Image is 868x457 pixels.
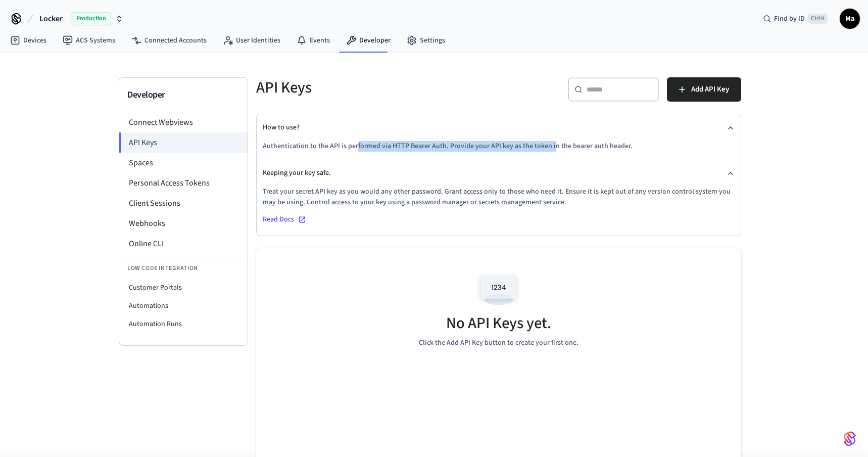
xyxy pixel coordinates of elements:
span: Ma [841,10,859,28]
span: Read Docs [263,214,294,225]
button: Ma [840,9,860,29]
p: Authentication to the API is performed via HTTP Bearer Auth. Provide your API key as the token in... [263,141,735,152]
a: Events [288,31,338,50]
div: Keeping your key safe. [263,187,735,236]
a: Settings [399,31,453,50]
li: Low Code Integration [119,258,248,279]
a: Read Docs [263,212,735,227]
a: Developer [338,31,399,50]
span: Production [71,12,111,25]
span: Ctrl K [808,14,828,24]
span: Locker [39,13,63,25]
li: Online CLI [119,234,248,254]
div: Find by IDCtrl K [755,10,836,28]
li: Automation Runs [119,315,248,333]
p: Click the Add API Key button to create your first one. [419,338,578,348]
li: Customer Portals [119,279,248,297]
span: Find by ID [774,14,805,24]
span: Add API Key [691,83,729,96]
li: Personal Access Tokens [119,173,248,193]
button: Add API Key [667,77,741,102]
li: Spaces [119,153,248,173]
h3: Developer [127,88,239,102]
li: Client Sessions [119,193,248,213]
li: Connect Webviews [119,112,248,132]
button: Keeping your key safe. [263,160,735,187]
div: How to use? [263,141,735,160]
button: How to use? [263,114,735,141]
img: SeamLogoGradient.69752ec5.svg [844,431,856,447]
li: Webhooks [119,213,248,234]
h5: No API Keys yet. [446,313,551,334]
li: Automations [119,297,248,315]
li: API Keys [119,132,248,153]
img: Access Codes Empty State [476,268,521,311]
a: User Identities [215,31,288,50]
h5: API Keys [256,77,493,98]
a: ACS Systems [55,31,123,50]
a: Devices [2,31,55,50]
a: Connected Accounts [123,31,215,50]
p: Treat your secret API key as you would any other password. Grant access only to those who need it... [263,187,735,208]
